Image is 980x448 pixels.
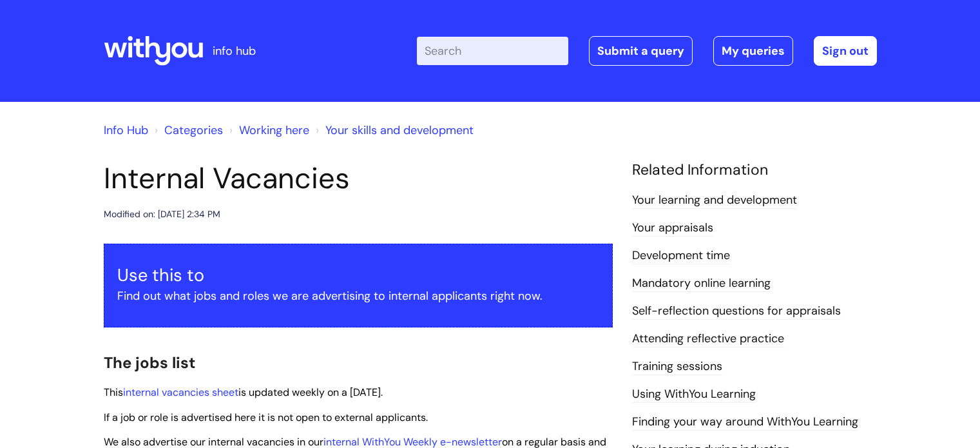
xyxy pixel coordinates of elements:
[104,411,428,424] span: If a job or role is advertised here it is not open to external applicants.
[814,36,877,66] a: Sign out
[104,385,383,399] span: This is updated weekly on a [DATE].
[104,161,613,196] h1: Internal Vacancies
[104,353,195,373] span: The jobs list
[123,385,238,399] a: internal vacancies sheet
[632,220,713,237] a: Your appraisals
[417,36,877,66] div: | -
[239,122,309,138] a: Working here
[632,303,841,320] a: Self-reflection questions for appraisals
[632,358,722,375] a: Training sessions
[713,36,793,66] a: My queries
[117,265,599,286] h3: Use this to
[632,331,784,347] a: Attending reflective practice
[632,386,756,403] a: Using WithYou Learning
[632,192,797,209] a: Your learning and development
[151,120,223,141] li: Solution home
[632,414,858,431] a: Finding your way around WithYou Learning
[325,122,474,138] a: Your skills and development
[632,275,771,292] a: Mandatory online learning
[632,161,877,179] h4: Related Information
[164,122,223,138] a: Categories
[417,37,568,65] input: Search
[117,286,599,306] p: Find out what jobs and roles we are advertising to internal applicants right now.
[312,120,474,141] li: Your skills and development
[104,122,148,138] a: Info Hub
[104,206,220,222] div: Modified on: [DATE] 2:34 PM
[632,248,730,264] a: Development time
[213,41,256,61] p: info hub
[226,120,309,141] li: Working here
[589,36,693,66] a: Submit a query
